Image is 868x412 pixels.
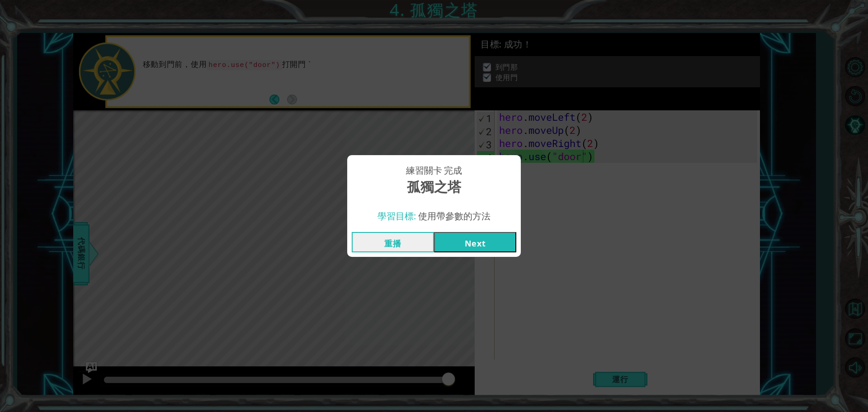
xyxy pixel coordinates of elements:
[406,164,462,177] span: 練習關卡 完成
[434,232,516,252] button: Next
[418,210,491,222] span: 使用帶參數的方法
[352,232,434,252] button: 重播
[377,210,416,222] span: 學習目標:
[407,177,461,197] span: 孤獨之塔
